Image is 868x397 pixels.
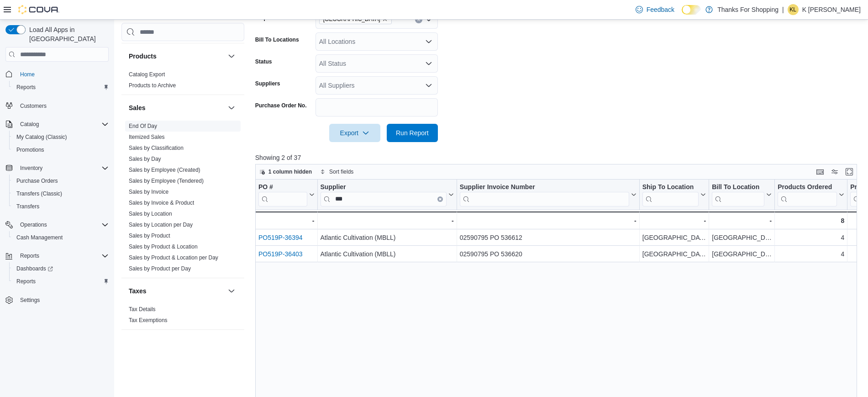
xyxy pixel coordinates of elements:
div: 02590795 PO 536620 [460,249,637,260]
a: Dashboards [13,263,57,274]
div: 4 [778,249,844,260]
input: Dark Mode [682,5,701,15]
span: KL [789,4,796,15]
button: 1 column hidden [256,166,316,177]
span: Sales by Classification [129,144,184,152]
span: Transfers [16,203,39,210]
button: Transfers (Classic) [9,187,112,200]
a: Sales by Invoice & Product [129,200,194,206]
span: Cash Management [16,234,63,241]
a: Feedback [632,0,678,19]
div: - [460,215,637,226]
span: Sales by Product & Location [129,243,198,250]
span: Sales by Employee (Tendered) [129,177,204,185]
div: - [642,215,706,226]
h3: Products [129,52,157,61]
span: Products to Archive [129,82,176,89]
div: Ship To Location [642,183,699,206]
span: Sales by Location per Day [129,221,193,228]
span: Sales by Invoice [129,188,168,196]
a: Sales by Product & Location per Day [129,254,218,261]
button: Products [226,51,237,62]
div: [GEOGRAPHIC_DATA] [642,233,706,243]
div: [GEOGRAPHIC_DATA] [712,233,772,243]
a: Sales by Location per Day [129,222,193,228]
a: Sales by Product per Day [129,265,191,272]
label: Bill To Locations [255,36,299,43]
a: Sales by Day [129,156,161,162]
a: Cash Management [13,232,66,243]
a: Customers [16,101,50,111]
button: Reports [9,81,112,94]
button: Operations [16,219,51,230]
span: Dashboards [13,263,109,274]
div: Products [121,69,244,95]
button: Reports [9,275,112,288]
div: [GEOGRAPHIC_DATA] [642,249,706,260]
button: Customers [2,99,112,112]
div: - [258,215,315,226]
nav: Complex example [5,64,109,330]
button: Catalog [2,118,112,131]
span: Sales by Day [129,155,161,163]
button: Open list of options [425,82,432,89]
span: Reports [13,82,109,93]
a: Sales by Product & Location [129,243,198,250]
button: Clear input [437,196,443,202]
button: Ship To Location [642,183,706,206]
button: Transfers [9,200,112,213]
a: PO519P-36403 [258,251,303,258]
button: SupplierClear input [320,183,453,206]
button: Products Ordered [778,183,844,206]
span: Sales by Invoice & Product [129,199,194,206]
a: Tax Details [129,306,156,312]
span: Feedback [647,5,674,14]
span: Tax Details [129,306,156,313]
span: Inventory [16,163,109,174]
button: Taxes [226,286,237,296]
button: Sort fields [316,166,357,177]
button: Products [129,52,224,61]
button: Promotions [9,143,112,156]
div: - [320,215,453,226]
button: Inventory [16,163,46,174]
span: Catalog Export [129,71,165,78]
img: Cova [18,5,59,14]
span: Reports [20,252,39,259]
a: End Of Day [129,123,157,129]
span: Home [16,68,109,79]
div: Ship To Location [642,183,699,192]
div: PO # URL [258,183,307,206]
div: Supplier [320,183,446,206]
a: My Catalog (Classic) [13,132,71,143]
h3: Taxes [129,286,147,296]
a: Home [16,69,38,80]
h3: Sales [129,103,146,112]
button: Open list of options [425,16,432,23]
div: Supplier Invoice Number [460,183,629,192]
span: Dark Mode [682,15,682,15]
div: PO # [258,183,307,192]
span: Settings [20,296,40,304]
span: End Of Day [129,122,157,130]
span: Purchase Orders [13,175,109,186]
span: Itemized Sales [129,133,165,141]
span: Transfers (Classic) [16,190,62,197]
button: Inventory [2,162,112,175]
span: Tax Exemptions [129,317,168,324]
a: Promotions [13,144,48,155]
button: Home [2,67,112,80]
span: Purchase Orders [16,177,58,185]
span: Sales by Product [129,232,170,239]
span: 1 column hidden [268,168,312,175]
span: Load All Apps in [GEOGRAPHIC_DATA] [26,25,109,43]
span: Operations [16,219,109,230]
a: Sales by Employee (Tendered) [129,178,204,184]
p: K [PERSON_NAME] [802,4,861,15]
p: Showing 2 of 37 [255,153,863,162]
div: Atlantic Cultivation (MBLL) [320,249,453,260]
button: Open list of options [425,38,432,45]
a: Sales by Invoice [129,189,168,195]
span: Home [20,71,35,78]
span: Operations [20,221,47,228]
